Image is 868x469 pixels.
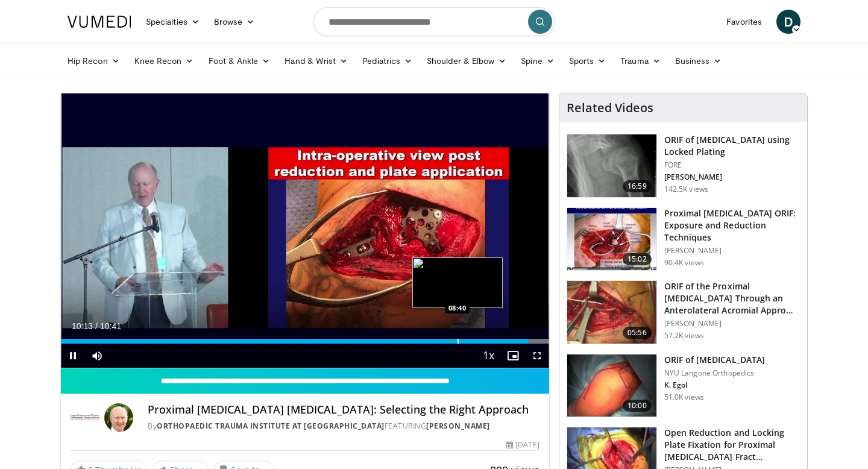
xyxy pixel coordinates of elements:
span: 15:02 [623,253,652,265]
span: 05:56 [623,327,652,339]
div: Progress Bar [61,339,549,344]
img: Mighell_-_Locked_Plating_for_Proximal_Humerus_Fx_100008672_2.jpg.150x105_q85_crop-smart_upscale.jpg [567,134,656,197]
p: [PERSON_NAME] [664,172,800,182]
button: Pause [61,344,85,368]
h3: ORIF of [MEDICAL_DATA] [664,354,765,366]
a: 15:02 Proximal [MEDICAL_DATA] ORIF: Exposure and Reduction Techniques [PERSON_NAME] 90.4K views [567,207,800,271]
p: 57.2K views [664,331,704,341]
span: 10:13 [72,321,93,331]
input: Search topics, interventions [313,7,555,36]
a: [PERSON_NAME] [426,421,490,431]
p: [PERSON_NAME] [664,319,800,329]
a: Hand & Wrist [277,49,355,73]
img: image.jpeg [412,257,503,308]
a: Specialties [139,10,207,34]
span: 16:59 [623,180,652,192]
a: Pediatrics [355,49,420,73]
a: Browse [207,10,262,34]
span: 10:41 [100,321,121,331]
div: [DATE] [506,439,539,450]
button: Playback Rate [477,344,501,368]
p: NYU Langone Orthopedics [664,368,765,378]
a: 10:00 ORIF of [MEDICAL_DATA] NYU Langone Orthopedics K. Egol 51.0K views [567,354,800,418]
video-js: Video Player [61,93,549,368]
h4: Proximal [MEDICAL_DATA] [MEDICAL_DATA]: Selecting the Right Approach [148,403,539,417]
a: Favorites [719,10,769,34]
a: Orthopaedic Trauma Institute at [GEOGRAPHIC_DATA] [157,421,385,431]
p: K. Egol [664,380,765,390]
span: 10:00 [623,400,652,412]
a: 05:56 ORIF of the Proximal [MEDICAL_DATA] Through an Anterolateral Acromial Appro… [PERSON_NAME] ... [567,280,800,344]
img: VuMedi Logo [68,16,131,28]
img: Avatar [104,403,133,432]
a: Spine [514,49,561,73]
div: By FEATURING [148,421,539,432]
a: Knee Recon [127,49,201,73]
img: gardner_3.png.150x105_q85_crop-smart_upscale.jpg [567,281,656,344]
h4: Related Videos [567,101,653,115]
a: D [776,10,800,34]
p: FORE [664,160,800,170]
h3: Proximal [MEDICAL_DATA] ORIF: Exposure and Reduction Techniques [664,207,800,244]
button: Mute [85,344,109,368]
p: 142.5K views [664,184,708,194]
h3: Open Reduction and Locking Plate Fixation for Proximal [MEDICAL_DATA] Fract… [664,427,800,463]
a: Trauma [613,49,668,73]
a: Hip Recon [60,49,127,73]
p: [PERSON_NAME] [664,246,800,256]
button: Fullscreen [525,344,549,368]
a: Business [668,49,729,73]
img: Orthopaedic Trauma Institute at UCSF [71,403,99,432]
img: 270515_0000_1.png.150x105_q85_crop-smart_upscale.jpg [567,354,656,417]
a: Sports [562,49,614,73]
h3: ORIF of the Proximal [MEDICAL_DATA] Through an Anterolateral Acromial Appro… [664,280,800,316]
a: Shoulder & Elbow [420,49,514,73]
button: Enable picture-in-picture mode [501,344,525,368]
a: Foot & Ankle [201,49,278,73]
p: 51.0K views [664,392,704,402]
p: 90.4K views [664,258,704,268]
a: 16:59 ORIF of [MEDICAL_DATA] using Locked Plating FORE [PERSON_NAME] 142.5K views [567,134,800,198]
span: / [95,321,98,331]
img: gardener_hum_1.png.150x105_q85_crop-smart_upscale.jpg [567,208,656,271]
h3: ORIF of [MEDICAL_DATA] using Locked Plating [664,134,800,158]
